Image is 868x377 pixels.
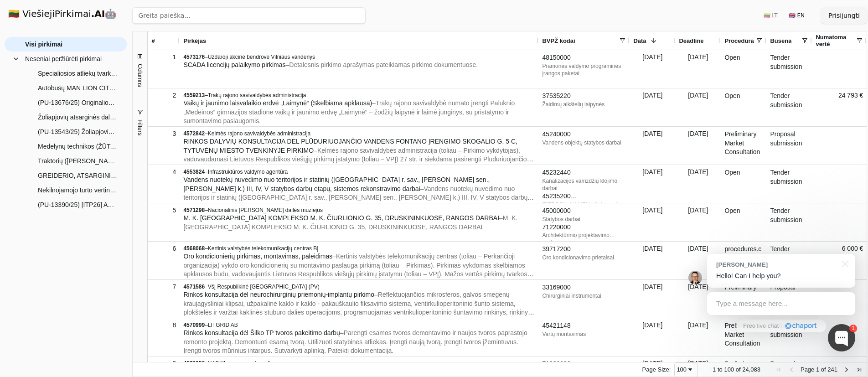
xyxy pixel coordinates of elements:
div: Tender submission [766,242,812,279]
span: Neseniai peržiūrėti pirkimai [25,52,102,66]
div: Architektūrinio projektavimo paslaugos [542,232,626,239]
div: 2 [151,89,176,102]
div: 5 [151,204,176,217]
div: 7 [151,280,176,294]
div: 37535220 [542,92,626,101]
div: 48150000 [542,53,626,62]
span: – Parengti esamos tvoros demontavimo ir naujos tvoros paprastojo remonto projektą. Demontuoti esa... [183,329,527,354]
div: Tender submission [766,203,812,241]
span: (PU-13390/25) [ITP26] Autogreideris [38,198,118,212]
span: Kertinis valstybės telekomunikacijų centras BĮ [208,245,319,252]
div: [DATE] [630,50,675,88]
span: Uždaroji akcinė bendrovė Vilniaus vandenys [208,54,315,60]
div: [DATE] [675,127,721,165]
span: VšĮ Respublikinė [GEOGRAPHIC_DATA] (PV) [208,284,320,290]
div: Oro kondicionavimo prietaisai [542,254,626,261]
div: Preliminary Market Consultation [721,127,766,165]
div: 4 [151,165,176,179]
div: – [183,53,535,61]
span: Procedūra [724,37,754,44]
div: – [183,92,535,99]
span: Visi pirkimai [25,37,62,51]
span: Free live chat [743,322,779,331]
div: 8 [151,319,176,332]
div: Žaidimų aikštelių laipynės [542,101,626,108]
span: UAB "Jonavos vandenys" [208,360,270,367]
span: 4568068 [183,245,205,252]
span: Rinkos konsultacija dėl Šilko TP tvoros pakeitimo darbų [183,329,340,336]
span: (PU-13676/25) Originalios krovininių automobilių dalys [38,96,118,109]
input: Greita paieška... [132,7,366,24]
span: LITGRID AB [208,322,238,328]
div: [DATE] [630,318,675,356]
div: Open [721,88,766,126]
span: – Vandens nuotekų nuvedimo nuo teritorijos ir statinių ([GEOGRAPHIC_DATA] r. sav., [PERSON_NAME] ... [183,185,534,210]
div: 24 793 € [812,88,867,126]
span: Columns [137,64,144,87]
span: Page [801,366,814,373]
span: of [736,366,741,373]
span: – Detalesnis pirkimo aprašymas pateikiamas pirkimo dokumentuose. [285,61,478,68]
span: – M. K. [GEOGRAPHIC_DATA] KOMPLEKSO M. K. ČIURLIONIO G. 35, DRUSKININKUOSE, RANGOS DARBAI [183,214,517,231]
div: – [183,168,535,176]
div: Last Page [856,366,863,373]
div: [DATE] [630,88,675,126]
div: [DATE] [675,203,721,241]
span: Autobusų MAN LION CITY mechanikos atsarginės dalys [38,81,118,95]
div: [DATE] [630,280,675,318]
div: Tender submission [766,165,812,203]
div: – [183,245,535,252]
span: – Kelmės rajono savivaldybės administracija (toliau – Pirkimo vykdytojas), vadovaudamasi Lietuvos... [183,147,533,217]
p: Hello! Can I help you? [716,271,846,281]
span: Trakų rajono savivaldybės administracija [208,92,306,98]
span: 4573176 [183,54,205,60]
div: Page Size: [642,366,671,373]
div: Open [721,203,766,241]
button: Prisijungti [821,7,867,24]
span: Žoliapjovių atsarginės dalys (skelbiama apklausa) [38,110,118,124]
div: 45235200 [542,192,626,201]
span: M. K. [GEOGRAPHIC_DATA] KOMPLEKSO M. K. ČIURLIONIO G. 35, DRUSKININKUOSE, RANGOS DARBAI [183,214,499,222]
button: 🇬🇧 EN [783,8,810,23]
div: 1 [849,325,857,332]
div: Proposal submission [766,318,812,356]
div: 71320000 [542,360,626,369]
div: 45421148 [542,321,626,331]
span: Infrastruktūros valdymo agentūra [208,169,288,175]
span: Medelynų technikos (ŽŪT, priekabų, puspriekabių ir kitų transporto priemonių bei įrenginių) atsar... [38,139,118,153]
span: Vaikų ir jaunimo laisvalaikio erdvė „Laimynė“ (Skelbiama apklausa) [183,99,372,107]
div: [DATE] [675,318,721,356]
div: Previous Page [788,366,795,373]
div: [DATE] [630,127,675,165]
div: [DATE] [675,165,721,203]
span: Rinkos konsultacija dėl neurochirurginių priemonių-implantų pirkimo [183,291,374,298]
a: Free live chat· [736,320,826,332]
span: BVPŽ kodai [542,37,575,44]
span: 241 [827,366,837,373]
span: 1 [713,366,716,373]
div: – [183,207,535,214]
span: Vandens nuotekų nuvedimo nuo teritorijos ir statinių ([GEOGRAPHIC_DATA] r. sav., [PERSON_NAME] se... [183,176,490,192]
div: – [183,283,535,290]
span: Nekilnojamojo turto vertinimo paslaugos (Skelbiama apklausa) [38,183,118,197]
span: 4572842 [183,130,205,137]
span: 4570999 [183,322,205,328]
div: [DATE] [675,88,721,126]
div: 3 [151,127,176,140]
div: [DATE] [675,50,721,88]
div: Vartų montavimas [542,331,626,338]
div: Tender submission [766,88,812,126]
span: GREIDERIO, ATSARGINIŲ DALIŲ PIRKIMO, REMONTO BEI TECHNINIO APTARNAVIMO PASLAUGOS (skelbiama apkla... [38,169,118,182]
div: Vandens objektų statybos darbai [542,139,626,146]
span: 4559213 [183,92,205,98]
div: – [183,321,535,329]
span: – Kertinis valstybės telekomunikacijų centras (toliau – Perkančioji organizacija) vykdo oro kondi... [183,253,533,295]
span: Oro kondicionierių pirkimas, montavimas, paleidimas [183,253,332,260]
span: 100 [724,366,734,373]
div: [PERSON_NAME] [716,260,837,269]
span: (PU-13543/25) Žoliapjovių peiliai ir tvirtinimo detalės [38,125,118,139]
div: First Page [775,366,782,373]
span: Kelmės rajono savivaldybės administracija [208,130,310,137]
div: Tender submission [766,50,812,88]
div: 1 [151,51,176,64]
